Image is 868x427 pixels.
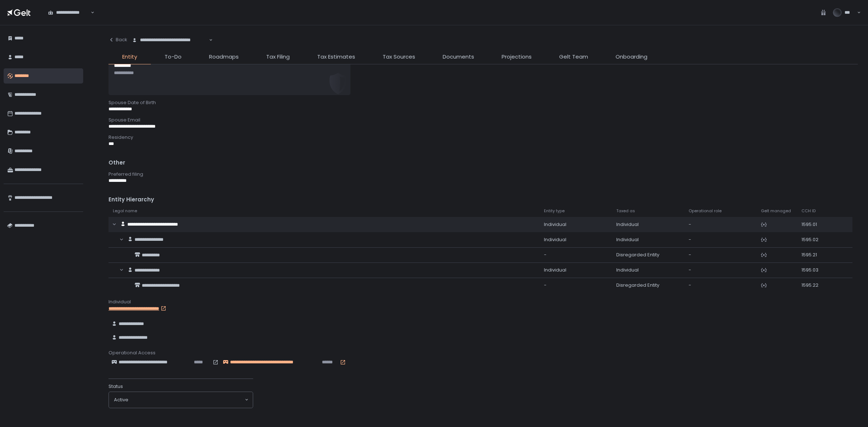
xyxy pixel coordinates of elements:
span: Status [109,383,123,390]
div: Individual [616,236,680,243]
span: Projections [502,53,532,61]
div: Individual [544,221,608,228]
div: Search for option [127,33,213,48]
span: active [114,397,128,403]
div: Entity Hierarchy [109,196,858,204]
span: Entity type [544,208,565,214]
span: Documents [443,53,474,61]
span: Tax Filing [266,53,290,61]
div: 1595.01 [801,221,826,228]
div: Back [109,37,127,43]
div: 1595.21 [801,252,826,258]
div: Individual [616,267,680,273]
div: - [689,267,752,273]
div: Other [109,159,858,167]
div: - [689,252,752,258]
span: Roadmaps [209,53,239,61]
div: Individual [544,267,608,273]
div: Residency [109,134,858,141]
button: Back [109,33,127,47]
div: - [689,282,752,289]
div: - [689,236,752,243]
span: Operational role [689,208,722,214]
div: 1595.22 [801,282,826,289]
div: 1595.02 [801,236,826,243]
div: Search for option [43,5,94,20]
span: Gelt Team [559,53,588,61]
span: Legal name [113,208,137,214]
div: Preferred filing [109,171,858,178]
span: To-Do [165,53,182,61]
input: Search for option [128,396,244,403]
div: Operational Access [109,350,858,356]
div: Search for option [109,392,253,408]
div: - [689,221,752,228]
span: Entity [122,53,137,61]
div: Spouse Date of Birth [109,99,858,106]
div: - [544,252,608,258]
span: Tax Estimates [317,53,355,61]
div: - [544,282,608,289]
input: Search for option [208,37,208,44]
div: Disregarded Entity [616,252,680,258]
span: CCH ID [801,208,816,214]
span: Tax Sources [383,53,415,61]
span: Taxed as [616,208,635,214]
span: Gelt managed [761,208,791,214]
div: Disregarded Entity [616,282,680,289]
div: Individual [544,236,608,243]
div: 1595.03 [801,267,826,273]
div: Spouse Email [109,117,858,123]
div: Individual [616,221,680,228]
span: Onboarding [616,53,647,61]
div: Individual [109,299,858,305]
